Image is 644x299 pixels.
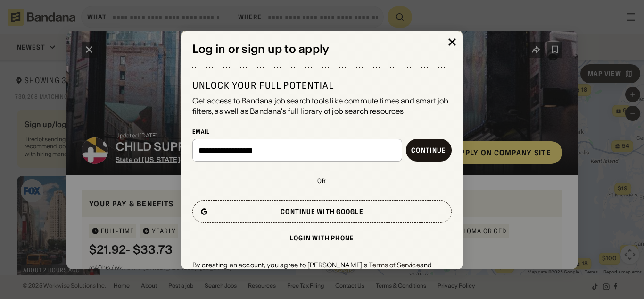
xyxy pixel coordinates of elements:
div: or [317,177,326,185]
div: Continue with Google [281,208,363,215]
div: Log in or sign up to apply [192,42,452,56]
div: By creating an account, you agree to [PERSON_NAME]'s and . [192,261,452,278]
a: Terms of Service [369,261,420,269]
div: Unlock your full potential [192,79,452,91]
div: Get access to Bandana job search tools like commute times and smart job filters, as well as Banda... [192,95,452,116]
div: Login with phone [290,235,354,241]
div: Email [192,128,452,135]
div: Continue [411,147,446,154]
